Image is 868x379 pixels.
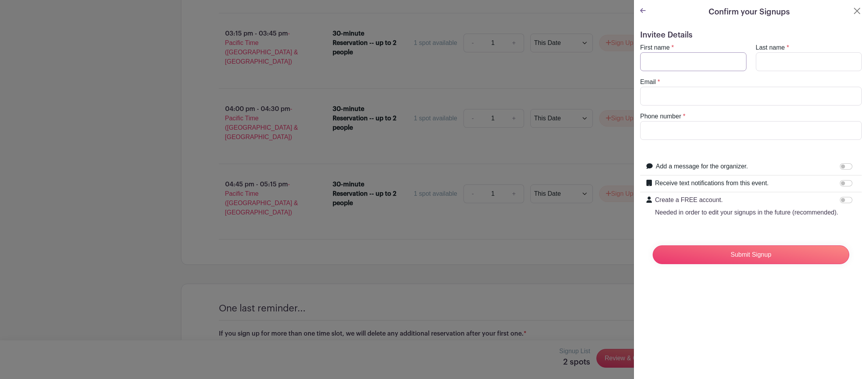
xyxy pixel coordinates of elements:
label: Receive text notifications from this event. [655,179,769,188]
input: Submit Signup [653,245,849,264]
label: Email [640,77,656,87]
label: Last name [756,43,785,52]
h5: Invitee Details [640,30,862,40]
label: Phone number [640,112,681,121]
h5: Confirm your Signups [709,6,790,18]
p: Create a FREE account. [655,195,838,205]
p: Needed in order to edit your signups in the future (recommended). [655,208,838,217]
label: Add a message for the organizer. [656,162,748,171]
button: Close [852,6,862,16]
label: First name [640,43,670,52]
